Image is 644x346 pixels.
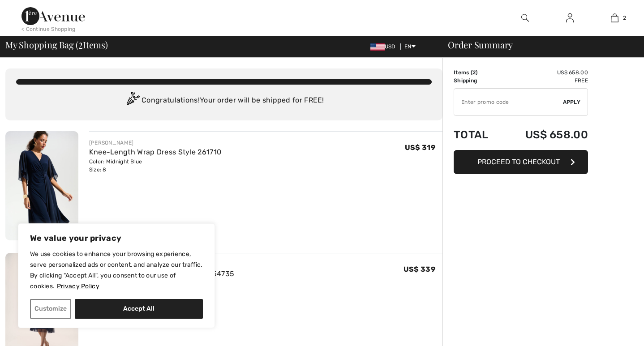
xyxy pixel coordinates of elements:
button: Customize [30,299,71,319]
img: My Bag [611,13,618,23]
td: Total [454,120,502,150]
div: [PERSON_NAME] [89,139,222,147]
td: Shipping [454,77,502,85]
img: US Dollar [370,43,385,51]
img: Congratulation2.svg [124,92,142,110]
span: EN [404,43,416,50]
span: 2 [472,69,476,76]
button: Accept All [75,299,203,319]
img: Knee-Length Wrap Dress Style 261710 [5,131,78,240]
span: USD [370,43,399,50]
span: My Shopping Bag ( Items) [5,40,108,49]
img: 1ère Avenue [21,7,85,25]
div: We value your privacy [18,223,215,328]
div: Order Summary [437,40,639,49]
a: Privacy Policy [56,282,100,290]
img: search the website [521,13,529,23]
div: Color: Midnight Blue Size: 8 [89,158,222,174]
a: Sign In [559,13,581,24]
span: Apply [563,98,581,106]
a: 2 [592,13,636,23]
span: 2 [78,38,83,50]
span: US$ 319 [405,143,435,152]
td: Free [502,77,588,85]
p: We use cookies to enhance your browsing experience, serve personalized ads or content, and analyz... [30,249,203,292]
td: US$ 658.00 [502,120,588,150]
span: Proceed to Checkout [477,158,560,166]
td: Items ( ) [454,68,502,77]
input: Promo code [454,89,563,115]
p: We value your privacy [30,233,203,243]
button: Proceed to Checkout [454,150,588,174]
td: US$ 658.00 [502,68,588,77]
a: Knee-Length Wrap Dress Style 261710 [89,148,222,156]
div: Congratulations! Your order will be shipped for FREE! [16,92,432,110]
div: < Continue Shopping [21,25,76,33]
span: US$ 339 [404,265,435,273]
span: 2 [623,14,626,22]
img: My Info [566,13,574,23]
